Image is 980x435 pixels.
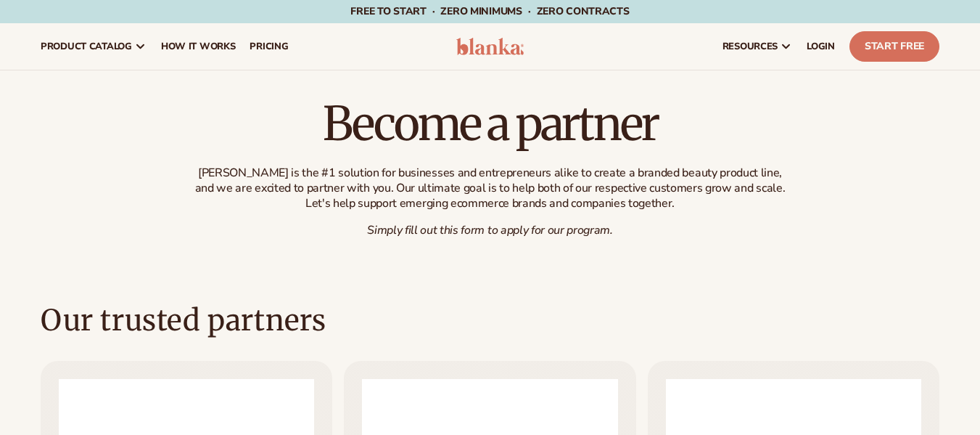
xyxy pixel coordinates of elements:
a: Start Free [849,31,939,62]
h2: Our trusted partners [41,301,326,339]
a: resources [715,23,799,70]
a: pricing [242,23,295,70]
a: LOGIN [799,23,842,70]
p: [PERSON_NAME] is the #1 solution for businesses and entrepreneurs alike to create a branded beaut... [189,166,791,211]
em: Simply fill out this form to apply for our program. [367,222,613,238]
span: Free to start · ZERO minimums · ZERO contracts [350,4,629,18]
span: LOGIN [807,41,835,52]
span: How It Works [161,41,236,52]
a: product catalog [33,23,154,70]
span: pricing [250,41,288,52]
span: product catalog [41,41,132,52]
a: How It Works [154,23,243,70]
h1: Become a partner [189,99,791,148]
img: logo [456,38,524,55]
span: resources [722,41,778,52]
